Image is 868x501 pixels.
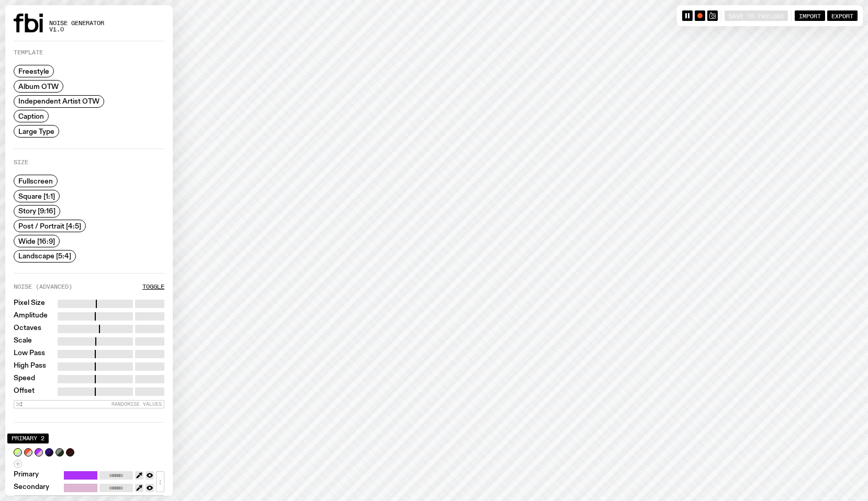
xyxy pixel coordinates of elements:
[14,160,28,165] label: Size
[14,284,72,290] label: Noise (Advanced)
[14,388,35,396] label: Offset
[14,337,32,346] label: Scale
[18,177,53,185] span: Fullscreen
[18,207,55,215] span: Story [9:16]
[14,312,48,321] label: Amplitude
[14,350,45,358] label: Low Pass
[18,67,49,75] span: Freestyle
[795,10,825,21] button: Import
[14,471,39,480] label: Primary
[14,50,43,55] label: Template
[725,10,788,21] button: Save to Payload
[18,82,59,90] span: Album OTW
[14,400,164,408] button: Randomise Values
[142,284,164,290] button: Toggle
[49,27,104,32] span: v1.0
[49,20,104,26] span: Noise Generator
[18,237,55,245] span: Wide [16:9]
[18,127,54,135] span: Large Type
[14,300,45,308] label: Pixel Size
[14,375,35,383] label: Speed
[827,10,858,21] button: Export
[156,471,164,492] button: ↕
[14,325,41,333] label: Octaves
[729,12,784,19] span: Save to Payload
[14,484,49,492] label: Secondary
[799,12,821,19] span: Import
[14,362,46,371] label: High Pass
[831,12,853,19] span: Export
[18,112,44,120] span: Caption
[18,252,71,260] span: Landscape [5:4]
[112,401,162,407] span: Randomise Values
[18,222,81,230] span: Post / Portrait [4:5]
[18,97,99,105] span: Independent Artist OTW
[18,192,55,200] span: Square [1:1]
[12,436,44,441] span: Primary 2
[14,433,36,439] label: Colour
